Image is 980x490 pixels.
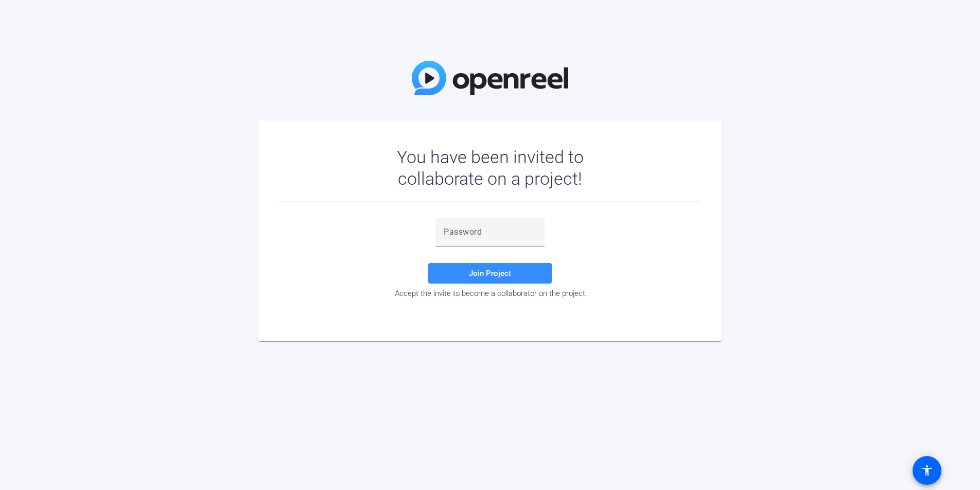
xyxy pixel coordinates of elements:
[921,464,933,477] mat-icon: accessibility
[367,146,614,189] div: You have been invited to collaborate on a project!
[279,289,701,298] div: Accept the invite to become a collaborator on the project
[428,263,552,284] button: Join Project
[412,61,568,95] img: OpenReel Logo
[469,269,511,278] span: Join Project
[444,226,536,238] input: Password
